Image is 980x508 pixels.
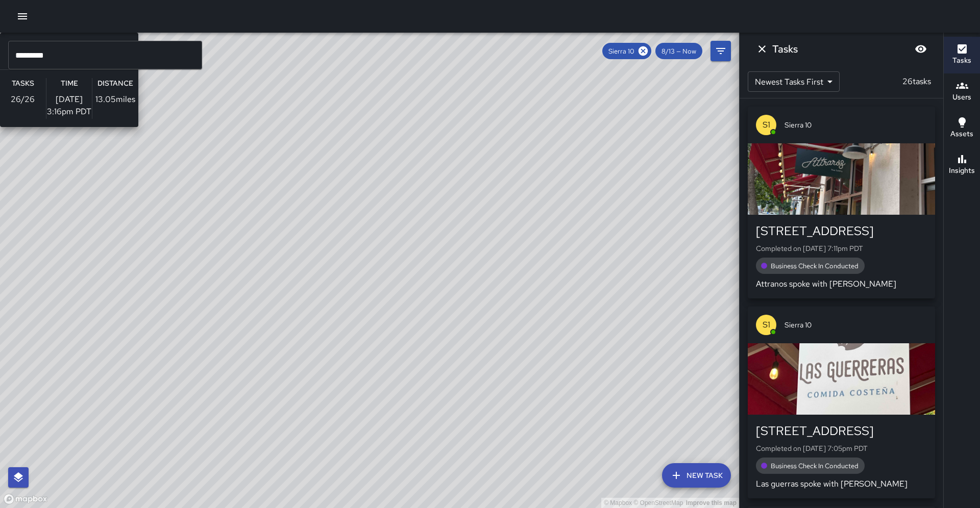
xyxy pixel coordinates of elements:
[61,78,78,89] h6: Time
[710,41,731,61] button: Filters
[772,41,798,57] h6: Tasks
[655,47,702,56] span: 8/13 — Now
[662,463,731,488] button: New Task
[944,73,980,110] button: Users
[748,107,935,298] button: S1Sierra 10[STREET_ADDRESS]Completed on [DATE] 7:11pm PDTBusiness Check In ConductedAttranos spok...
[763,119,770,131] p: S1
[898,75,935,88] p: 26 tasks
[752,39,772,59] button: Dismiss
[765,462,865,470] span: Business Check In Conducted
[756,223,927,239] div: [STREET_ADDRESS]
[756,478,927,490] p: Las guerras spoke with [PERSON_NAME]
[602,43,651,59] div: Sierra 10
[950,129,973,140] h6: Assets
[756,243,927,253] p: Completed on [DATE] 7:11pm PDT
[95,93,135,106] p: 13.05 miles
[952,92,971,103] h6: Users
[748,71,840,92] div: Newest Tasks First
[756,423,927,439] div: [STREET_ADDRESS]
[756,443,927,453] p: Completed on [DATE] 7:05pm PDT
[785,120,927,130] span: Sierra 10
[756,278,927,290] p: Attranos spoke with [PERSON_NAME]
[765,262,865,270] span: Business Check In Conducted
[12,78,34,89] h6: Tasks
[46,93,92,118] p: [DATE] 3:16pm PDT
[785,320,927,330] span: Sierra 10
[602,47,641,56] span: Sierra 10
[952,55,971,66] h6: Tasks
[748,307,935,498] button: S1Sierra 10[STREET_ADDRESS]Completed on [DATE] 7:05pm PDTBusiness Check In ConductedLas guerras s...
[944,37,980,73] button: Tasks
[911,39,931,59] button: Blur
[11,93,35,106] p: 26 / 26
[944,110,980,147] button: Assets
[97,78,133,89] h6: Distance
[763,319,770,331] p: S1
[944,147,980,184] button: Insights
[949,165,975,176] h6: Insights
